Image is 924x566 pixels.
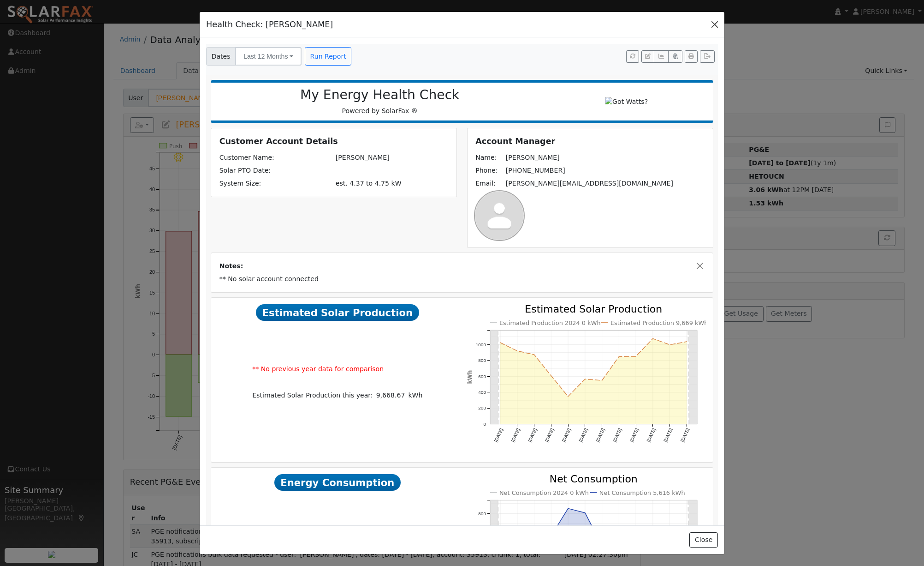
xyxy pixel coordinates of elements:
[336,180,402,187] span: est. 4.37 to 4.75 kW
[566,506,570,510] circle: onclick=""
[219,137,338,146] strong: Customer Account Details
[680,428,690,443] text: [DATE]
[617,355,621,358] circle: onclick=""
[532,353,536,356] circle: onclick=""
[600,379,604,382] circle: onclick=""
[629,428,640,443] text: [DATE]
[251,363,424,376] td: ** No previous year data for comparison
[626,50,639,63] button: Refresh
[235,47,302,66] button: Last 12 Months
[668,50,682,63] button: Login As - disabled
[499,319,601,326] text: Estimated Production 2024 0 kWh
[595,428,605,443] text: [DATE]
[578,428,588,443] text: [DATE]
[474,177,504,190] td: Email:
[474,164,504,177] td: Phone:
[685,50,698,63] button: Print
[256,304,419,321] span: Estimated Solar Production
[506,154,560,161] span: [PERSON_NAME]
[219,262,243,270] strong: Notes:
[544,428,555,443] text: [DATE]
[251,389,374,402] td: Estimated Solar Production this year:
[475,342,486,347] text: 1000
[215,87,544,116] div: Powered by SolarFax ®
[475,137,555,146] strong: Account Manager
[601,93,652,110] img: Got Watts?
[515,349,519,353] circle: onclick=""
[206,47,236,66] span: Dates
[550,473,638,485] text: Net Consumption
[654,50,668,63] button: Multi-Series Graph
[689,532,717,548] button: Close
[663,428,674,443] text: [DATE]
[510,428,521,443] text: [DATE]
[566,395,570,398] circle: onclick=""
[634,355,638,358] circle: onclick=""
[206,18,333,30] h5: Health Check: [PERSON_NAME]
[478,511,486,516] text: 800
[274,474,401,491] span: Energy Consumption
[218,177,334,190] td: System Size:
[685,340,689,343] circle: onclick=""
[668,343,672,346] circle: onclick=""
[478,358,486,363] text: 800
[218,151,334,164] td: Customer Name:
[506,167,565,174] span: [PHONE_NUMBER]
[467,370,473,384] text: kWh
[498,341,502,344] circle: onclick=""
[483,421,486,427] text: 0
[218,164,334,177] td: Solar PTO Date:
[695,261,705,271] button: Close
[610,319,708,326] text: Estimated Production 9,669 kWh
[499,489,589,496] text: Net Consumption 2024 0 kWh
[478,373,486,379] text: 600
[493,428,503,443] text: [DATE]
[583,511,587,515] circle: onclick=""
[218,272,706,285] td: ** No solar account connected
[527,428,538,443] text: [DATE]
[549,374,553,378] circle: onclick=""
[407,389,424,402] td: kWh
[506,180,673,187] span: [PERSON_NAME][EMAIL_ADDRESS][DOMAIN_NAME]
[220,87,539,103] h2: My Energy Health Check
[334,151,450,164] td: [PERSON_NAME]
[305,47,351,66] button: Run Report
[646,428,657,443] text: [DATE]
[561,428,572,443] text: [DATE]
[478,390,486,395] text: 400
[374,389,407,402] td: 9,668.67
[478,405,486,410] text: 200
[651,337,655,340] circle: onclick=""
[583,377,587,381] circle: onclick=""
[525,303,662,315] text: Estimated Solar Production
[474,151,504,164] td: Name:
[700,50,714,63] button: Export Interval Data
[612,428,622,443] text: [DATE]
[599,489,685,496] text: Net Consumption 5,616 kWh
[641,50,654,63] button: Edit User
